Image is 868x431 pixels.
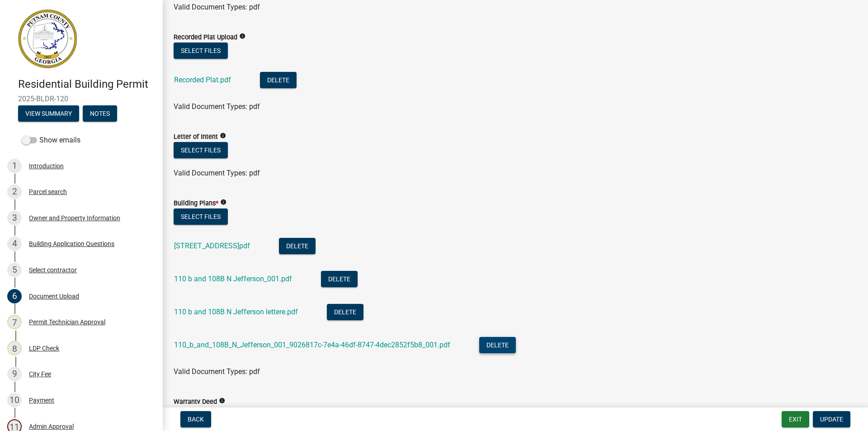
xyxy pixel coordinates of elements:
[321,271,358,287] button: Delete
[174,169,260,177] span: Valid Document Types: pdf
[174,341,450,349] a: 110_b_and_108B_N_Jefferson_001_9026817c-7e4a-46df-8747-4dec2852f5b8_001.pdf
[174,3,260,11] span: Valid Document Types: pdf
[7,315,22,329] div: 7
[174,43,228,59] button: Select files
[321,275,358,284] wm-modal-confirm: Delete Document
[174,76,231,84] a: Recorded Plat.pdf
[174,34,237,41] label: Recorded Plat Upload
[29,241,114,247] div: Building Application Questions
[174,399,217,405] label: Warranty Deed
[22,135,80,146] label: Show emails
[83,110,117,118] wm-modal-confirm: Notes
[18,105,79,122] button: View Summary
[174,208,228,225] button: Select files
[239,33,245,39] i: info
[820,416,843,423] span: Update
[7,289,22,303] div: 6
[7,263,22,277] div: 5
[174,367,260,376] span: Valid Document Types: pdf
[29,371,51,377] div: City Fee
[174,275,292,283] a: 110 b and 108B N Jefferson_001.pdf
[327,304,363,320] button: Delete
[29,267,77,273] div: Select contractor
[7,159,22,173] div: 1
[29,397,54,403] div: Payment
[180,411,211,427] button: Back
[29,215,120,221] div: Owner and Property Information
[279,238,316,254] button: Delete
[29,319,105,325] div: Permit Technician Approval
[174,134,218,140] label: Letter of Intent
[174,102,260,111] span: Valid Document Types: pdf
[7,393,22,407] div: 10
[18,9,77,68] img: Putnam County, Georgia
[220,133,226,139] i: info
[83,105,117,122] button: Notes
[29,189,67,195] div: Parcel search
[220,199,226,205] i: info
[7,237,22,251] div: 4
[813,411,850,427] button: Update
[260,72,297,88] button: Delete
[29,345,59,351] div: LDP Check
[18,78,156,91] h4: Residential Building Permit
[174,242,250,250] a: [STREET_ADDRESS]pdf
[7,341,22,355] div: 8
[18,95,145,103] span: 2025-BLDR-120
[174,142,228,158] button: Select files
[29,163,64,169] div: Introduction
[7,211,22,225] div: 3
[174,200,218,207] label: Building Plans
[219,398,225,404] i: info
[279,242,316,251] wm-modal-confirm: Delete Document
[18,110,79,118] wm-modal-confirm: Summary
[7,367,22,381] div: 9
[782,411,809,427] button: Exit
[174,308,298,316] a: 110 b and 108B N Jefferson lettere.pdf
[7,185,22,199] div: 2
[479,337,516,353] button: Delete
[327,308,363,317] wm-modal-confirm: Delete Document
[188,416,204,423] span: Back
[29,423,74,430] div: Admin Approval
[29,293,79,299] div: Document Upload
[479,341,516,350] wm-modal-confirm: Delete Document
[260,76,297,85] wm-modal-confirm: Delete Document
